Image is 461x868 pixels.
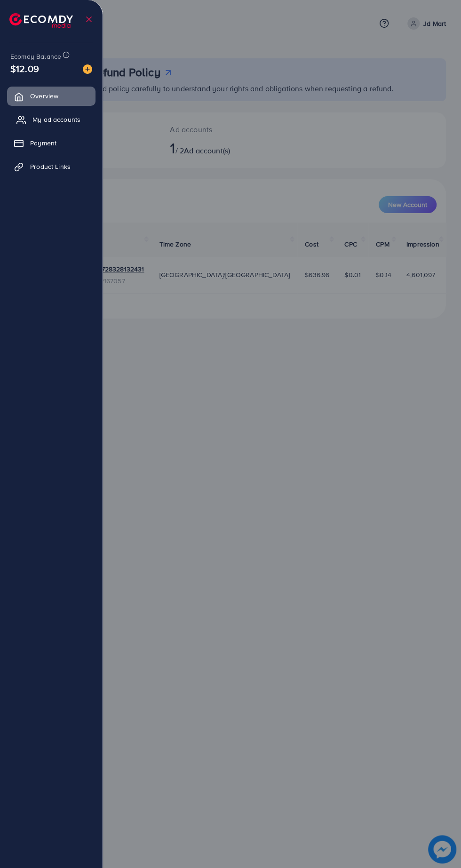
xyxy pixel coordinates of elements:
a: My ad accounts [7,110,95,129]
span: $12.09 [10,62,39,75]
a: Product Links [7,157,95,176]
a: Payment [7,134,95,152]
span: Product Links [30,162,71,171]
span: My ad accounts [32,115,80,124]
img: logo [9,13,73,28]
span: Overview [30,91,58,101]
span: Payment [30,138,56,148]
span: Ecomdy Balance [10,52,61,61]
img: image [83,64,92,74]
a: Overview [7,87,95,105]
